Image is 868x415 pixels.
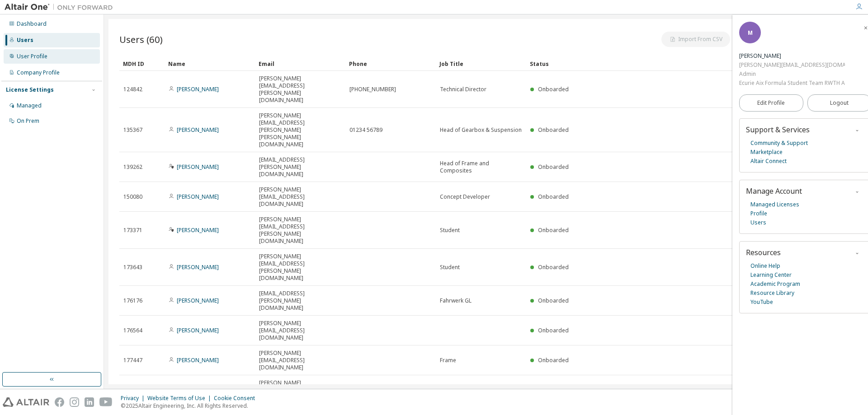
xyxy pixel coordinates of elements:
[746,247,781,257] span: Resources
[750,200,799,209] a: Managed Licenses
[538,163,569,171] span: Onboarded
[99,397,113,407] img: youtube.svg
[6,86,54,93] div: License Settings
[440,193,490,201] span: Concept Developer
[259,156,341,178] span: [EMAIL_ADDRESS][PERSON_NAME][DOMAIN_NAME]
[259,75,341,104] span: [PERSON_NAME][EMAIL_ADDRESS][PERSON_NAME][DOMAIN_NAME]
[147,395,214,402] div: Website Terms of Use
[177,226,219,234] a: [PERSON_NAME]
[830,98,849,107] span: Logout
[748,29,753,37] span: M
[750,209,767,218] a: Profile
[349,56,432,71] div: Phone
[538,85,569,93] span: Onboarded
[177,263,219,271] a: [PERSON_NAME]
[177,193,219,201] a: [PERSON_NAME]
[123,56,161,71] div: MDH ID
[17,53,47,60] div: User Profile
[538,193,569,201] span: Onboarded
[70,397,79,407] img: instagram.svg
[739,51,845,61] div: Matthias Hüning
[177,163,219,171] a: [PERSON_NAME]
[177,356,219,364] a: [PERSON_NAME]
[661,32,730,47] button: Import From CSV
[739,94,803,112] a: Edit Profile
[17,69,60,76] div: Company Profile
[17,117,39,125] div: On Prem
[123,86,142,93] span: 124842
[750,298,773,307] a: YouTube
[177,126,219,134] a: [PERSON_NAME]
[123,264,142,271] span: 173643
[750,218,766,227] a: Users
[177,297,219,304] a: [PERSON_NAME]
[168,56,251,71] div: Name
[123,297,142,304] span: 176176
[750,148,783,157] a: Marketplace
[259,379,341,408] span: [PERSON_NAME][EMAIL_ADDRESS][PERSON_NAME][DOMAIN_NAME]
[538,297,569,304] span: Onboarded
[259,350,341,371] span: [PERSON_NAME][EMAIL_ADDRESS][DOMAIN_NAME]
[440,160,522,174] span: Head of Frame and Composites
[440,297,472,304] span: Fahrwerk GL
[3,397,49,407] img: altair_logo.svg
[123,327,142,334] span: 176564
[123,227,142,234] span: 173371
[750,289,794,298] a: Resource Library
[746,186,802,196] span: Manage Account
[440,227,460,234] span: Student
[440,86,486,93] span: Technical Director
[5,3,118,12] img: Altair One
[177,85,219,93] a: [PERSON_NAME]
[123,163,142,171] span: 139262
[757,99,785,107] span: Edit Profile
[259,186,341,208] span: [PERSON_NAME][EMAIL_ADDRESS][DOMAIN_NAME]
[739,79,845,88] div: Ecurie Aix Formula Student Team RWTH Aachen e.V.
[17,37,33,44] div: Users
[121,402,260,410] p: © 2025 Altair Engineering, Inc. All Rights Reserved.
[259,290,341,312] span: [EMAIL_ADDRESS][PERSON_NAME][DOMAIN_NAME]
[750,270,792,280] a: Learning Center
[259,216,341,245] span: [PERSON_NAME][EMAIL_ADDRESS][PERSON_NAME][DOMAIN_NAME]
[349,86,396,93] span: [PHONE_NUMBER]
[123,193,142,201] span: 150080
[750,157,787,166] a: Altair Connect
[259,112,341,148] span: [PERSON_NAME][EMAIL_ADDRESS][PERSON_NAME][PERSON_NAME][DOMAIN_NAME]
[214,395,260,402] div: Cookie Consent
[538,263,569,271] span: Onboarded
[739,61,845,70] div: [PERSON_NAME][EMAIL_ADDRESS][DOMAIN_NAME]
[119,33,163,46] span: Users (60)
[55,397,64,407] img: facebook.svg
[259,320,341,341] span: [PERSON_NAME][EMAIL_ADDRESS][DOMAIN_NAME]
[739,70,845,79] div: Admin
[538,326,569,334] span: Onboarded
[440,264,460,271] span: Student
[123,357,142,364] span: 177447
[123,126,142,134] span: 135367
[259,56,342,71] div: Email
[530,56,806,71] div: Status
[349,126,382,134] span: 01234 56789
[538,226,569,234] span: Onboarded
[121,395,147,402] div: Privacy
[538,126,569,134] span: Onboarded
[746,125,810,135] span: Support & Services
[17,20,47,28] div: Dashboard
[440,126,522,134] span: Head of Gearbox & Suspension
[85,397,94,407] img: linkedin.svg
[750,139,808,148] a: Community & Support
[750,280,800,289] a: Academic Program
[259,253,341,282] span: [PERSON_NAME][EMAIL_ADDRESS][PERSON_NAME][DOMAIN_NAME]
[177,326,219,334] a: [PERSON_NAME]
[440,357,456,364] span: Frame
[750,261,780,270] a: Online Help
[439,56,523,71] div: Job Title
[17,102,42,109] div: Managed
[538,356,569,364] span: Onboarded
